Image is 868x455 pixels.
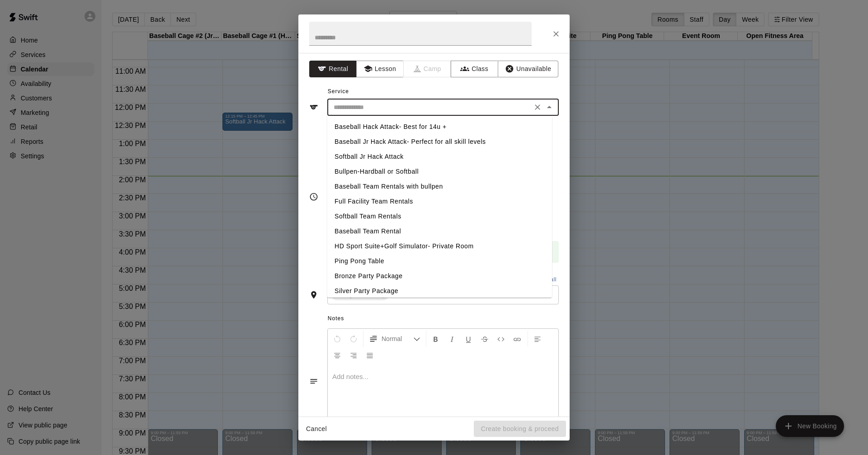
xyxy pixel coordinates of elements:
[309,61,357,77] button: Rental
[309,290,318,299] svg: Rooms
[362,347,377,363] button: Justify Align
[356,61,404,77] button: Lesson
[493,331,509,347] button: Insert Code
[330,331,345,347] button: Undo
[302,421,331,437] button: Cancel
[509,331,525,347] button: Insert Link
[328,88,349,95] span: Service
[543,101,556,114] button: Close
[346,347,361,363] button: Right Align
[327,224,552,239] li: Baseball Team Rental
[327,209,552,224] li: Softball Team Rentals
[365,331,424,347] button: Formatting Options
[428,331,443,347] button: Format Bold
[330,347,345,363] button: Center Align
[477,331,492,347] button: Format Strikethrough
[328,312,559,326] span: Notes
[309,192,318,201] svg: Timing
[404,61,451,77] span: Camps can only be created in the Services page
[327,164,552,179] li: Bullpen-Hardball or Softball
[327,179,552,194] li: Baseball Team Rentals with bullpen
[327,119,552,134] li: Baseball Hack Attack- Best for 14u +
[531,101,544,114] button: Clear
[327,239,552,254] li: HD Sport Suite+Golf Simulator- Private Room
[444,331,460,347] button: Format Italics
[530,331,545,347] button: Left Align
[461,331,476,347] button: Format Underline
[451,61,498,77] button: Class
[327,194,552,209] li: Full Facility Team Rentals
[346,331,361,347] button: Redo
[327,284,552,299] li: Silver Party Package
[327,269,552,284] li: Bronze Party Package
[309,103,318,112] svg: Service
[382,334,413,343] span: Normal
[309,377,318,386] svg: Notes
[498,61,558,77] button: Unavailable
[327,149,552,164] li: Softball Jr Hack Attack
[327,254,552,269] li: Ping Pong Table
[548,26,564,42] button: Close
[327,134,552,149] li: Baseball Jr Hack Attack- Perfect for all skill levels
